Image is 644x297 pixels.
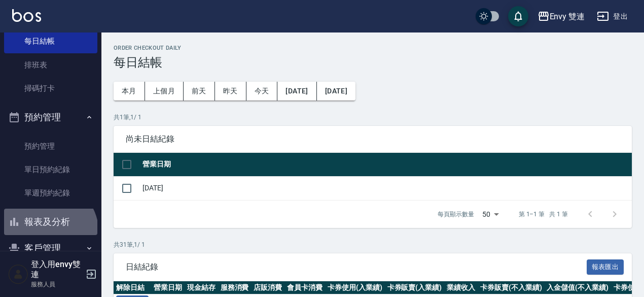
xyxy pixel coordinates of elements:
[438,210,474,219] p: 每頁顯示數量
[126,262,587,272] span: 日結紀錄
[444,281,478,294] th: 業績收入
[4,181,97,205] a: 單週預約紀錄
[550,10,585,23] div: Envy 雙連
[4,53,97,77] a: 排班表
[140,153,632,177] th: 營業日期
[4,104,97,130] button: 預約管理
[385,281,445,294] th: 卡券販賣(入業績)
[145,82,184,101] button: 上個月
[4,209,97,235] button: 報表及分析
[184,82,215,101] button: 前天
[114,113,632,122] p: 共 1 筆, 1 / 1
[519,210,568,219] p: 第 1–1 筆 共 1 筆
[544,281,611,294] th: 入金儲值(不入業績)
[4,29,97,53] a: 每日結帳
[151,281,185,294] th: 營業日期
[325,281,385,294] th: 卡券使用(入業績)
[533,6,589,27] button: Envy 雙連
[140,176,632,200] td: [DATE]
[4,77,97,100] a: 掃碼打卡
[317,82,355,101] button: [DATE]
[284,281,325,294] th: 會員卡消費
[31,259,83,280] h5: 登入用envy雙連
[114,55,632,70] h3: 每日結帳
[126,134,620,144] span: 尚未日結紀錄
[12,9,41,22] img: Logo
[478,281,545,294] th: 卡券販賣(不入業績)
[4,235,97,261] button: 客戶管理
[508,6,528,26] button: save
[4,135,97,158] a: 預約管理
[593,7,632,26] button: 登出
[114,240,632,249] p: 共 31 筆, 1 / 1
[114,281,151,294] th: 解除日結
[114,45,632,51] h2: Order checkout daily
[587,261,624,271] a: 報表匯出
[478,201,503,228] div: 50
[215,82,246,101] button: 昨天
[277,82,316,101] button: [DATE]
[114,82,145,101] button: 本月
[8,264,28,284] img: Person
[246,82,278,101] button: 今天
[587,259,624,275] button: 報表匯出
[218,281,252,294] th: 服務消費
[4,158,97,181] a: 單日預約紀錄
[31,280,83,289] p: 服務人員
[251,281,284,294] th: 店販消費
[185,281,218,294] th: 現金結存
